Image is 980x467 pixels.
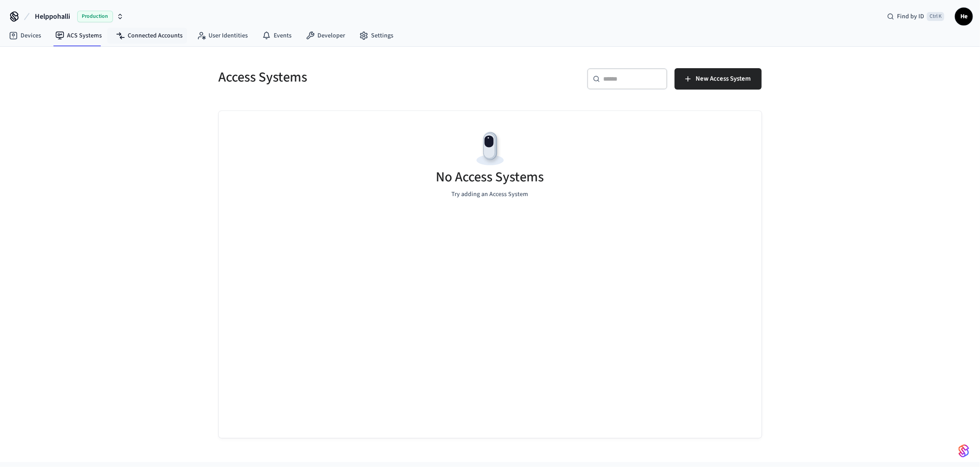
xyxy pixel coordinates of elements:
h5: No Access Systems [436,168,544,186]
span: Production [77,11,113,22]
a: Settings [352,28,400,44]
a: ACS Systems [48,28,109,44]
span: Helppohalli [35,11,70,22]
button: New Access System [675,68,762,90]
span: New Access System [696,73,751,85]
h5: Access Systems [219,68,485,86]
a: Connected Accounts [109,28,190,44]
p: Try adding an Access System [452,190,529,199]
span: Ctrl K [927,12,944,21]
a: Devices [2,28,48,44]
a: Developer [299,28,352,44]
button: He [955,8,973,25]
a: Events [255,28,299,44]
div: Find by IDCtrl K [880,8,951,25]
img: Devices Empty State [470,129,510,169]
a: User Identities [190,28,255,44]
img: SeamLogoGradient.69752ec5.svg [959,444,969,458]
span: Find by ID [897,12,924,21]
span: He [956,8,972,25]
